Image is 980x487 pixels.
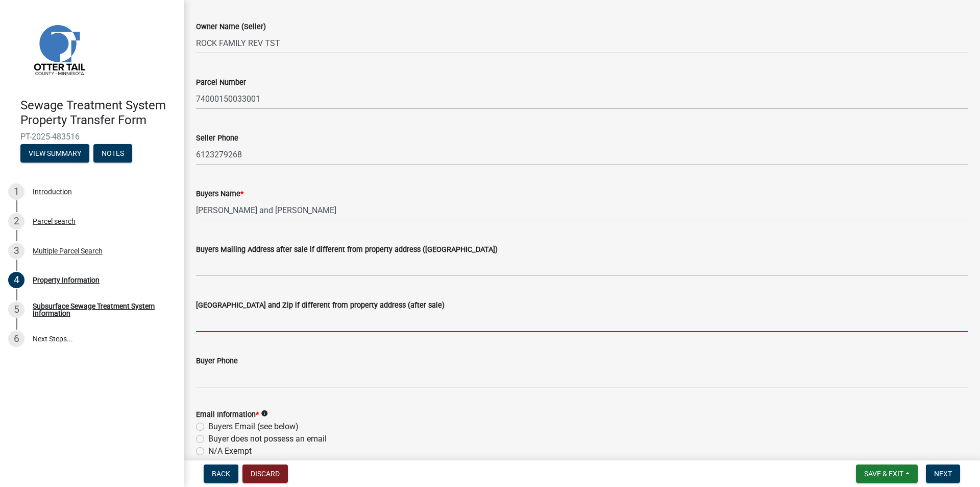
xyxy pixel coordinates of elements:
[33,188,72,195] div: Introduction
[20,98,176,128] h4: Sewage Treatment System Property Transfer Form
[196,411,259,419] label: Email Information
[33,247,103,254] div: Multiple Parcel Search
[212,470,230,478] span: Back
[93,144,132,163] button: Notes
[8,272,24,288] div: 4
[33,276,100,284] div: Property Information
[8,213,24,229] div: 2
[196,191,243,198] label: Buyers Name
[856,465,918,483] button: Save & Exit
[8,243,24,259] div: 3
[196,135,238,142] label: Seller Phone
[8,331,24,347] div: 6
[242,465,288,483] button: Discard
[261,410,268,417] i: info
[934,470,952,478] span: Next
[208,433,327,445] label: Buyer does not possess an email
[864,470,903,478] span: Save & Exit
[20,150,89,158] wm-modal-confirm: Summary
[8,183,24,200] div: 1
[196,302,445,309] label: [GEOGRAPHIC_DATA] and Zip if different from property address (after sale)
[204,465,238,483] button: Back
[93,150,132,158] wm-modal-confirm: Notes
[20,11,97,87] img: Otter Tail County, Minnesota
[33,303,167,317] div: Subsurface Sewage Treatment System Information
[20,144,89,163] button: View Summary
[20,132,163,142] span: PT-2025-483516
[8,302,24,318] div: 5
[926,465,960,483] button: Next
[196,79,246,86] label: Parcel Number
[196,358,238,365] label: Buyer Phone
[33,218,76,225] div: Parcel search
[196,24,266,31] label: Owner Name (Seller)
[196,246,498,253] label: Buyers Mailing Address after sale if different from property address ([GEOGRAPHIC_DATA])
[208,421,299,433] label: Buyers Email (see below)
[208,445,252,457] label: N/A Exempt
